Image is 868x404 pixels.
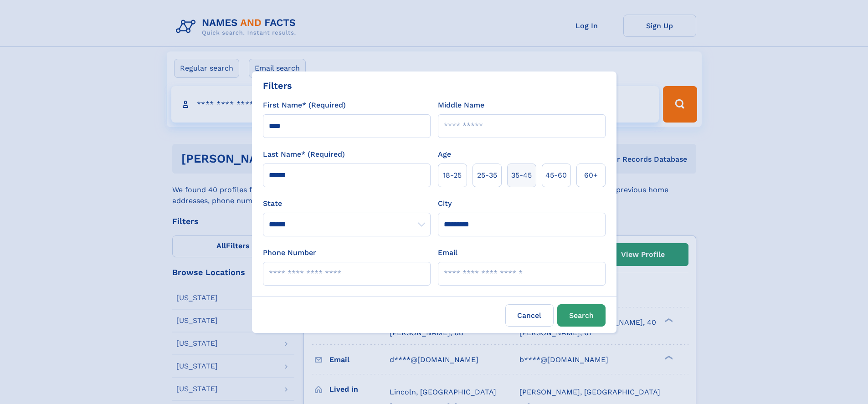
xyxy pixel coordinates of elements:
[438,198,452,209] label: City
[557,304,606,327] button: Search
[584,170,598,181] span: 60+
[438,149,451,160] label: Age
[263,247,316,258] label: Phone Number
[263,198,431,209] label: State
[511,170,532,181] span: 35‑45
[263,100,346,111] label: First Name* (Required)
[438,247,457,258] label: Email
[477,170,497,181] span: 25‑35
[263,149,345,160] label: Last Name* (Required)
[443,170,462,181] span: 18‑25
[263,79,292,92] div: Filters
[545,170,567,181] span: 45‑60
[505,304,554,327] label: Cancel
[438,100,484,111] label: Middle Name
